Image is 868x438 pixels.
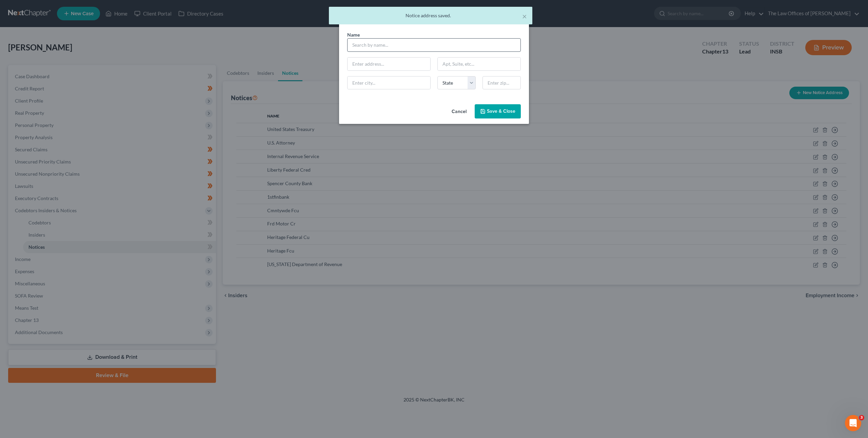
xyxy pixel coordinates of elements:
div: Notice address saved. [334,12,527,19]
input: Enter zip... [482,76,521,90]
input: Apt, Suite, etc... [438,58,520,70]
input: Enter address... [348,58,430,70]
input: Search by name... [347,38,521,52]
iframe: Intercom live chat [845,415,861,431]
span: Name [347,32,360,38]
input: Enter city... [348,76,430,89]
button: Cancel [446,105,472,118]
button: × [522,12,527,20]
span: Save & Close [487,108,515,114]
span: 3 [859,415,864,420]
button: Save & Close [475,104,521,118]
